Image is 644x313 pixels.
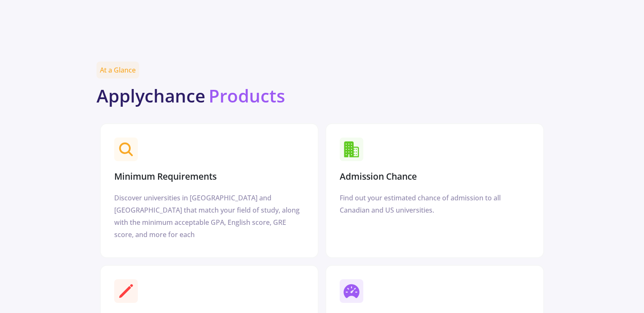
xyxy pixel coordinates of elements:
b: Applychance [97,84,205,108]
span: At a Glance [97,62,139,78]
div: Discover universities in [GEOGRAPHIC_DATA] and [GEOGRAPHIC_DATA] that match your field of study, ... [114,192,304,240]
b: Products [209,84,285,108]
h3: Admission Chance [340,171,417,182]
div: Find out your estimated chance of admission to all Canadian and US universities. [340,192,530,216]
h3: Minimum Requirements [114,171,217,182]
